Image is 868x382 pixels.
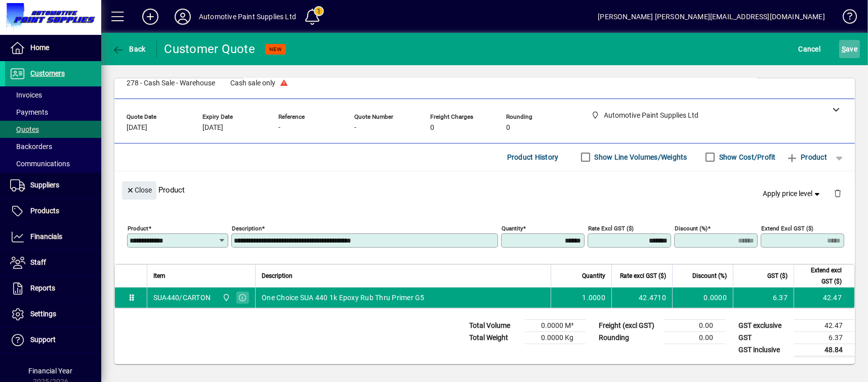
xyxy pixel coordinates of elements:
[232,224,262,231] mat-label: Description
[119,185,159,195] app-page-header-button: Close
[503,148,563,166] button: Product History
[10,108,48,116] span: Payments
[767,270,788,281] span: GST ($)
[799,41,821,57] span: Cancel
[5,121,101,138] a: Quotes
[733,344,794,356] td: GST inclusive
[127,124,147,132] span: [DATE]
[796,40,823,58] button: Cancel
[114,171,855,208] div: Product
[794,288,854,308] td: 42.47
[763,188,822,199] span: Apply price level
[199,9,296,25] div: Automotive Paint Supplies Ltd
[10,125,39,133] span: Quotes
[593,152,687,162] label: Show Line Volumes/Weights
[30,181,59,189] span: Suppliers
[5,199,101,224] a: Products
[164,41,256,57] div: Customer Quote
[278,124,280,132] span: -
[794,319,855,331] td: 42.47
[675,224,708,231] mat-label: Discount (%)
[5,302,101,327] a: Settings
[665,331,725,344] td: 0.00
[153,270,166,281] span: Item
[665,319,725,331] td: 0.00
[262,293,425,303] span: One Choice SUA 440 1k Epoxy Rub Thru Primer G5
[29,367,73,375] span: Financial Year
[30,336,56,344] span: Support
[202,124,223,132] span: [DATE]
[126,182,152,199] span: Close
[502,224,523,231] mat-label: Quantity
[588,224,634,231] mat-label: Rate excl GST ($)
[794,331,855,344] td: 6.37
[30,258,46,266] span: Staff
[525,331,586,344] td: 0.0000 Kg
[594,331,665,344] td: Rounding
[692,270,727,281] span: Discount (%)
[5,104,101,121] a: Payments
[5,327,101,353] a: Support
[842,45,846,53] span: S
[30,284,55,292] span: Reports
[5,276,101,301] a: Reports
[5,250,101,275] a: Staff
[761,224,813,231] mat-label: Extend excl GST ($)
[220,292,231,303] span: Automotive Paint Supplies Ltd
[10,142,52,151] span: Backorders
[733,288,794,308] td: 6.37
[354,124,356,132] span: -
[30,69,65,77] span: Customers
[464,331,525,344] td: Total Weight
[825,181,850,206] button: Delete
[269,46,282,53] span: NEW
[127,79,215,87] span: 278 - Cash Sale - Warehouse
[582,270,605,281] span: Quantity
[5,224,101,250] a: Financials
[5,138,101,155] a: Backorders
[167,8,199,26] button: Profile
[101,40,157,58] app-page-header-button: Back
[430,124,434,132] span: 0
[507,149,559,165] span: Product History
[122,181,156,200] button: Close
[5,155,101,172] a: Communications
[30,207,59,215] span: Products
[839,40,860,58] button: Save
[825,188,850,198] app-page-header-button: Delete
[506,124,510,132] span: 0
[5,86,101,104] a: Invoices
[10,160,70,168] span: Communications
[230,79,275,87] span: Cash sale only
[30,310,56,318] span: Settings
[781,148,832,166] button: Product
[786,149,827,165] span: Product
[672,288,733,308] td: 0.0000
[759,184,826,203] button: Apply price level
[717,152,776,162] label: Show Cost/Profit
[800,265,842,287] span: Extend excl GST ($)
[464,319,525,331] td: Total Volume
[733,331,794,344] td: GST
[618,293,666,303] div: 42.4710
[10,91,42,99] span: Invoices
[525,319,586,331] td: 0.0000 M³
[128,224,148,231] mat-label: Product
[30,232,62,241] span: Financials
[794,344,855,356] td: 48.84
[109,40,148,58] button: Back
[262,270,293,281] span: Description
[5,173,101,198] a: Suppliers
[583,293,606,303] span: 1.0000
[842,41,857,57] span: ave
[112,45,146,53] span: Back
[620,270,666,281] span: Rate excl GST ($)
[594,319,665,331] td: Freight (excl GST)
[598,9,825,25] div: [PERSON_NAME] [PERSON_NAME][EMAIL_ADDRESS][DOMAIN_NAME]
[30,43,49,52] span: Home
[134,8,167,26] button: Add
[835,2,855,35] a: Knowledge Base
[5,35,101,61] a: Home
[153,293,211,303] div: SUA440/CARTON
[733,319,794,331] td: GST exclusive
